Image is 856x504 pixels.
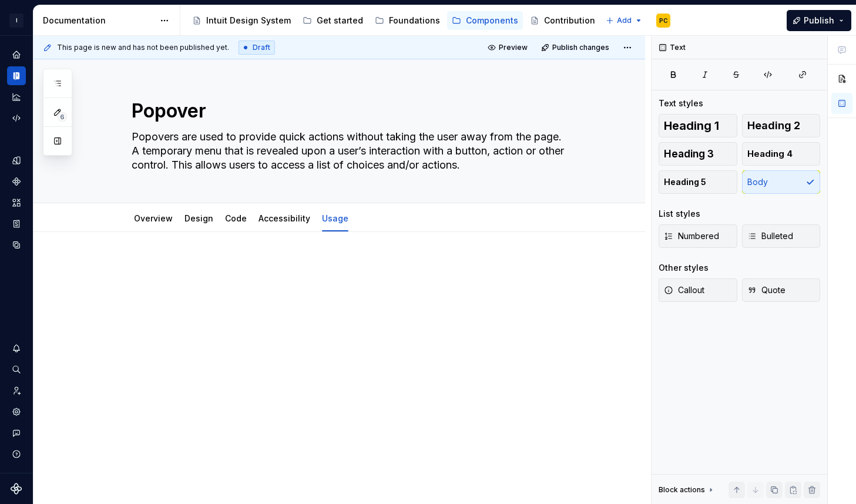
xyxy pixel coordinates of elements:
div: Foundations [389,15,440,26]
div: Block actions [659,482,716,498]
button: Numbered [659,224,737,248]
div: Usage [317,206,353,230]
div: Contribution [544,15,595,26]
span: Publish [804,15,834,26]
span: This page is new and has not been published yet. [57,43,229,52]
button: Search ⌘K [7,360,26,379]
a: Analytics [7,88,26,106]
div: Intuit Design System [206,15,291,26]
a: Code automation [7,109,26,127]
span: Add [617,16,632,25]
div: Page tree [187,9,600,32]
button: Bulleted [742,224,821,248]
a: Design tokens [7,151,26,170]
a: Design [184,213,213,223]
button: Publish [787,10,851,31]
button: Heading 4 [742,142,821,166]
div: PC [659,16,668,25]
span: Publish changes [552,43,609,52]
div: Accessibility [254,206,315,230]
svg: Supernova Logo [11,483,22,495]
div: Get started [317,15,363,26]
div: I [9,14,24,28]
button: Callout [659,278,737,302]
a: Foundations [370,11,445,30]
div: Text styles [659,98,703,109]
button: Publish changes [538,39,615,56]
div: Block actions [659,485,705,495]
a: Documentation [7,66,26,85]
button: Contact support [7,424,26,442]
button: Preview [484,39,533,56]
button: I [2,8,31,33]
button: Heading 1 [659,114,737,137]
button: Heading 3 [659,142,737,166]
span: Bulleted [747,230,793,242]
a: Invite team [7,381,26,400]
a: Assets [7,193,26,212]
span: Preview [499,43,528,52]
a: Accessibility [259,213,310,223]
a: Storybook stories [7,214,26,233]
div: Components [466,15,518,26]
a: Home [7,45,26,64]
span: Heading 4 [747,148,793,160]
button: Quote [742,278,821,302]
a: Data sources [7,236,26,254]
a: Usage [322,213,348,223]
span: Draft [253,43,270,52]
span: Quote [747,284,785,296]
div: Other styles [659,262,709,274]
button: Heading 2 [742,114,821,137]
div: Documentation [43,15,154,26]
span: Heading 5 [664,176,706,188]
button: Add [602,12,646,29]
span: Heading 1 [664,120,719,132]
div: Design [180,206,218,230]
a: Settings [7,402,26,421]
button: Heading 5 [659,170,737,194]
a: Code [225,213,247,223]
a: Contribution [525,11,600,30]
a: Intuit Design System [187,11,296,30]
span: Callout [664,284,704,296]
span: 6 [58,112,67,122]
a: Get started [298,11,368,30]
span: Heading 2 [747,120,800,132]
div: Overview [129,206,177,230]
div: Code [220,206,251,230]
span: Heading 3 [664,148,714,160]
textarea: Popovers are used to provide quick actions without taking the user away from the page. A temporar... [129,127,573,174]
div: List styles [659,208,700,220]
button: Notifications [7,339,26,358]
textarea: Popover [129,97,573,125]
span: Numbered [664,230,719,242]
a: Components [447,11,523,30]
a: Overview [134,213,173,223]
a: Components [7,172,26,191]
